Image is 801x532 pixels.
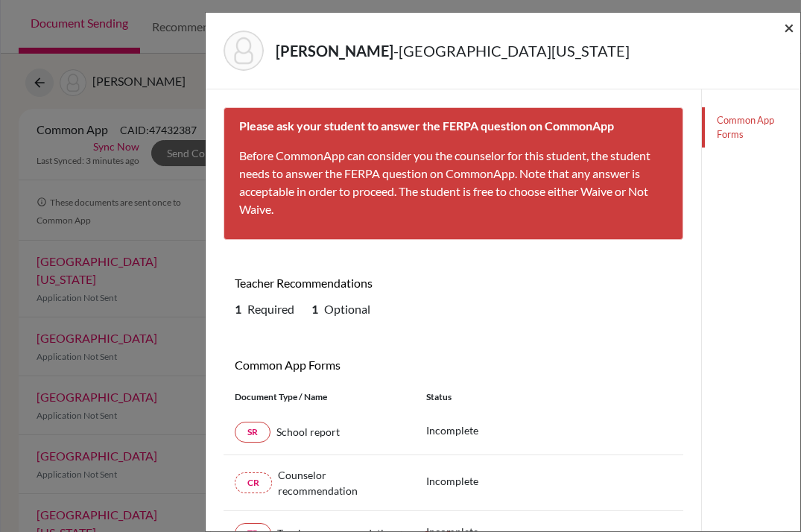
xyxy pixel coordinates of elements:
[393,42,630,60] span: - [GEOGRAPHIC_DATA][US_STATE]
[426,473,478,489] p: Incomplete
[276,425,340,438] span: School report
[235,472,272,493] a: CR
[276,42,393,60] strong: [PERSON_NAME]
[239,147,668,218] p: Before CommonApp can consider you the counselor for this student, the student needs to answer the...
[247,302,294,316] span: Required
[702,107,800,148] a: Common App Forms
[235,422,270,443] a: SR
[235,276,443,290] h6: Teacher Recommendations
[311,302,318,316] b: 1
[784,19,794,37] button: Close
[278,469,358,497] span: Counselor recommendation
[415,390,683,404] div: Status
[235,358,443,372] h6: Common App Forms
[324,302,370,316] span: Optional
[784,16,794,38] span: ×
[235,302,241,316] b: 1
[239,118,614,133] b: Please ask your student to answer the FERPA question on CommonApp
[224,390,415,404] div: Document Type / Name
[426,422,478,438] p: Incomplete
